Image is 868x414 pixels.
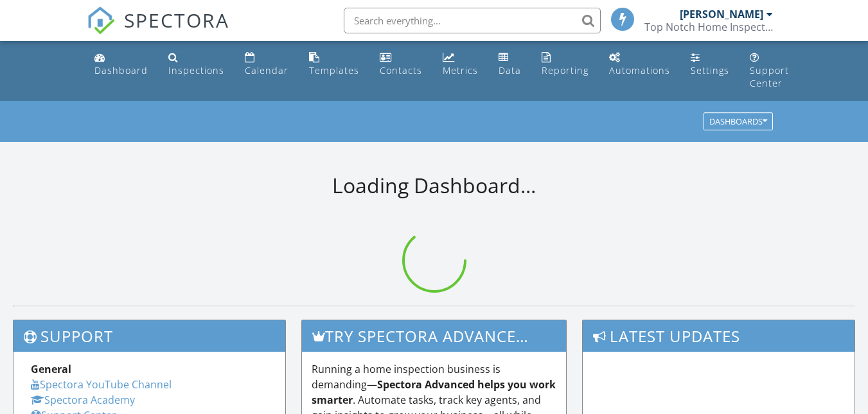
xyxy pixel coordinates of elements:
[704,113,773,131] button: Dashboards
[31,377,172,392] a: Spectora YouTube Channel
[709,117,767,126] div: Dashboards
[499,64,521,76] div: Data
[583,320,855,352] h3: Latest Updates
[31,393,135,407] a: Spectora Academy
[644,21,773,33] div: Top Notch Home Inspections LLC
[31,362,71,376] strong: General
[686,46,734,83] a: Settings
[604,46,675,83] a: Automations (Basic)
[493,46,526,83] a: Data
[680,8,763,21] div: [PERSON_NAME]
[344,8,601,33] input: Search everything...
[745,46,794,96] a: Support Center
[245,64,288,76] div: Calendar
[536,46,594,83] a: Reporting
[87,17,229,44] a: SPECTORA
[375,46,427,83] a: Contacts
[309,64,359,76] div: Templates
[168,64,224,76] div: Inspections
[13,320,285,352] h3: Support
[691,64,729,76] div: Settings
[438,46,483,83] a: Metrics
[124,6,229,33] span: SPECTORA
[750,64,789,89] div: Support Center
[302,320,566,352] h3: Try spectora advanced [DATE]
[89,46,153,83] a: Dashboard
[240,46,294,83] a: Calendar
[87,6,115,35] img: The Best Home Inspection Software - Spectora
[609,64,670,76] div: Automations
[163,46,229,83] a: Inspections
[443,64,478,76] div: Metrics
[380,64,422,76] div: Contacts
[312,377,556,407] strong: Spectora Advanced helps you work smarter
[94,64,148,76] div: Dashboard
[542,64,589,76] div: Reporting
[304,46,364,83] a: Templates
